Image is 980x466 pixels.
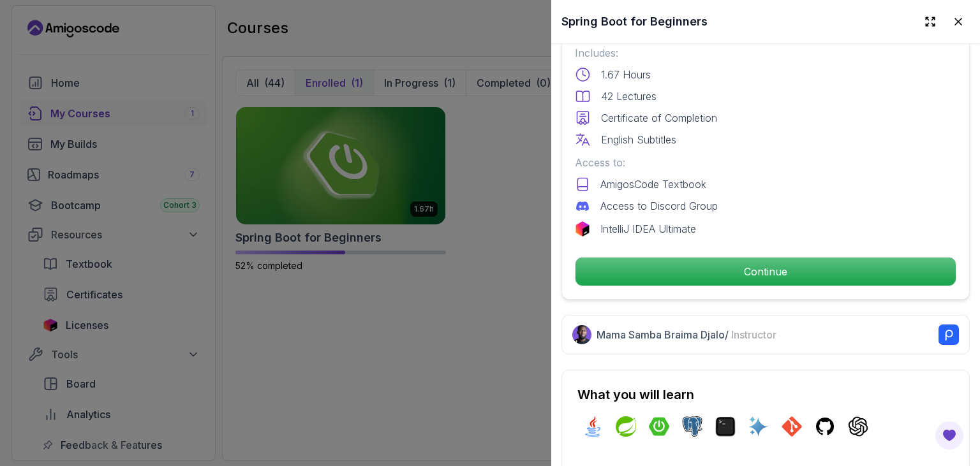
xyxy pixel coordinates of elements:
[919,10,942,33] button: Expand drawer
[575,155,956,170] p: Access to:
[815,416,835,437] img: github logo
[616,416,636,437] img: spring logo
[575,45,956,61] p: Includes:
[715,416,736,437] img: terminal logo
[575,257,956,286] button: Continue
[575,258,956,286] p: Continue
[748,416,769,437] img: ai logo
[572,325,591,344] img: Nelson Djalo
[848,416,868,437] img: chatgpt logo
[577,386,954,404] h2: What you will learn
[600,221,696,237] p: IntelliJ IDEA Ultimate
[601,89,657,104] p: 42 Lectures
[600,177,706,192] p: AmigosCode Textbook
[597,327,776,342] p: Mama Samba Braima Djalo /
[782,416,802,437] img: git logo
[731,328,776,341] span: Instructor
[649,416,669,437] img: spring-boot logo
[601,132,676,147] p: English Subtitles
[583,416,603,437] img: java logo
[934,420,965,451] button: Open Feedback Button
[601,67,651,82] p: 1.67 Hours
[600,198,718,214] p: Access to Discord Group
[682,416,702,437] img: postgres logo
[575,221,590,237] img: jetbrains logo
[601,110,717,126] p: Certificate of Completion
[561,13,708,31] h2: Spring Boot for Beginners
